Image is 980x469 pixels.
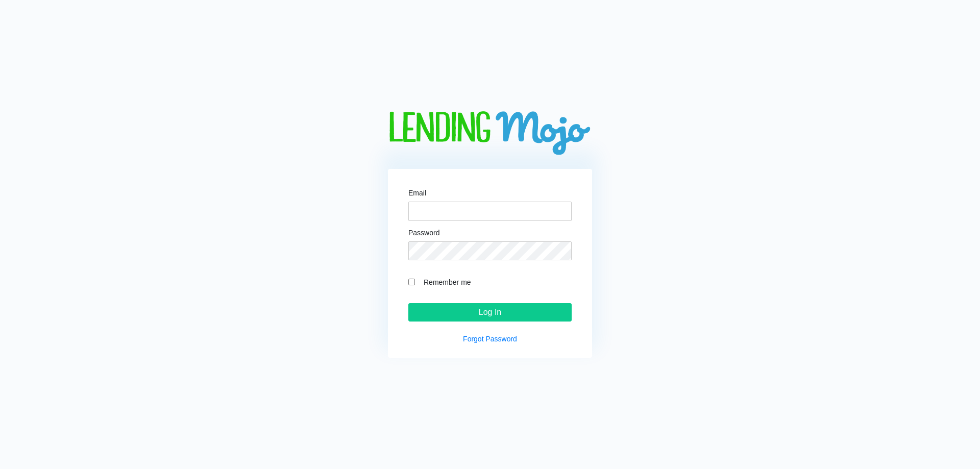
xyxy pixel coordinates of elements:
img: logo-big.png [388,111,592,157]
label: Remember me [419,276,572,288]
label: Password [408,229,439,236]
label: Email [408,189,426,196]
input: Log In [408,303,572,322]
a: Forgot Password [463,335,517,343]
